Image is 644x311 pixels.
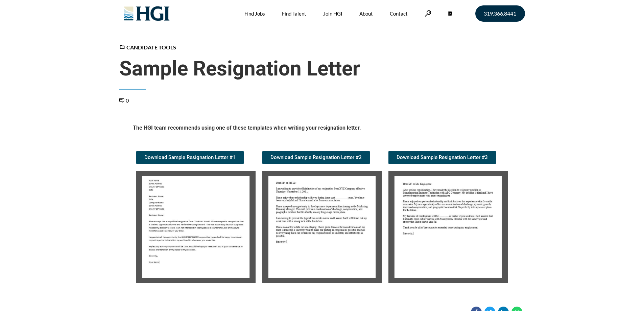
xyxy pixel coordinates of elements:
[388,151,496,164] a: Download Sample Resignation Letter #3
[262,151,370,164] a: Download Sample Resignation Letter #2
[484,11,516,16] span: 319.366.8441
[119,44,176,50] a: Candidate Tools
[133,124,511,134] h5: The HGI team recommends using one of these templates when writing your resignation letter.
[425,10,431,17] a: Search
[119,97,129,104] a: 0
[144,155,236,160] span: Download Sample Resignation Letter #1
[270,155,362,160] span: Download Sample Resignation Letter #2
[397,155,488,160] span: Download Sample Resignation Letter #3
[119,57,525,81] span: Sample Resignation Letter
[475,5,525,22] a: 319.366.8441
[136,151,244,164] a: Download Sample Resignation Letter #1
